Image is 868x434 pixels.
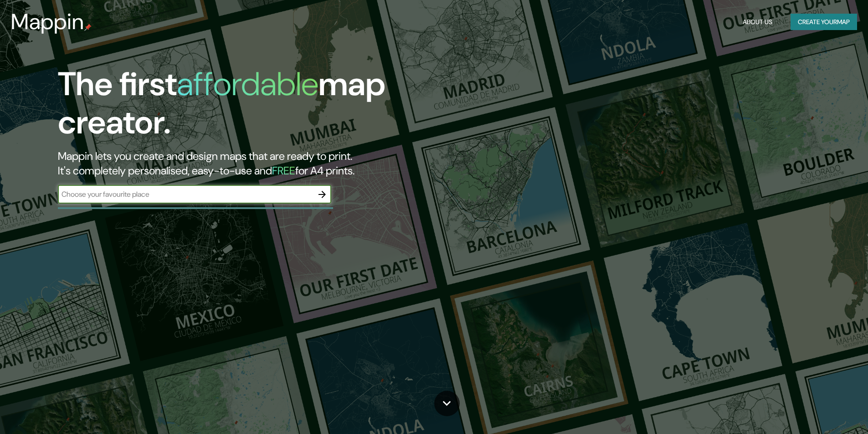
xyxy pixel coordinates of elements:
input: Choose your favourite place [58,189,313,199]
button: Create yourmap [791,14,857,31]
h5: FREE [272,163,295,178]
img: mappin-pin [84,24,92,31]
h1: The first map creator. [58,65,492,149]
h3: Mappin [11,9,84,35]
button: About Us [739,14,776,31]
h1: affordable [177,63,318,105]
h2: Mappin lets you create and design maps that are ready to print. It's completely personalised, eas... [58,149,492,178]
